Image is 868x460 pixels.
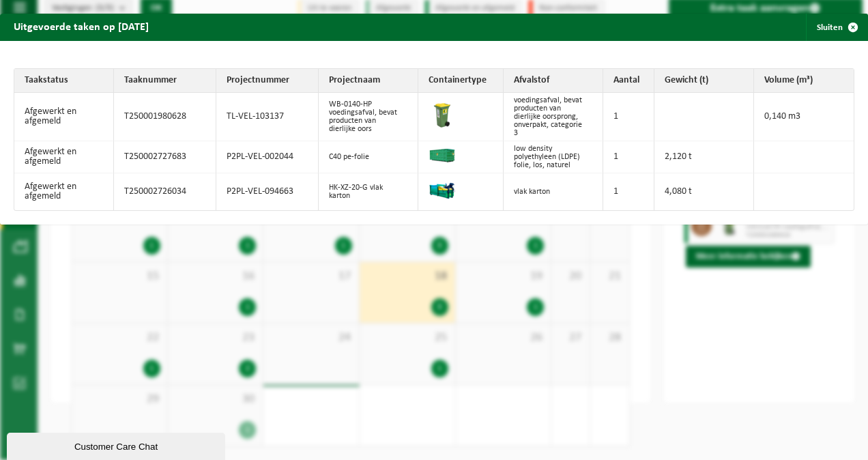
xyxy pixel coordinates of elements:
[429,102,456,129] img: WB-0140-HPE-GN-50
[429,177,456,204] img: HK-XZ-20-GN-12
[14,173,114,210] td: Afgewerkt en afgemeld
[603,141,654,173] td: 1
[754,69,854,93] th: Volume (m³)
[216,69,319,93] th: Projectnummer
[216,173,319,210] td: P2PL-VEL-094663
[603,173,654,210] td: 1
[654,173,754,210] td: 4,080 t
[319,69,418,93] th: Projectnaam
[504,69,603,93] th: Afvalstof
[114,141,216,173] td: T250002727683
[654,141,754,173] td: 2,120 t
[216,93,319,141] td: TL-VEL-103137
[14,93,114,141] td: Afgewerkt en afgemeld
[504,141,603,173] td: low density polyethyleen (LDPE) folie, los, naturel
[603,69,654,93] th: Aantal
[319,173,418,210] td: HK-XZ-20-G vlak karton
[114,69,216,93] th: Taaknummer
[114,93,216,141] td: T250001980628
[319,141,418,173] td: C40 pe-folie
[319,93,418,141] td: WB-0140-HP voedingsafval, bevat producten van dierlijke oors
[654,69,754,93] th: Gewicht (t)
[14,69,114,93] th: Taakstatus
[806,14,867,41] button: Sluiten
[429,149,456,162] img: HK-XC-40-GN-00
[114,173,216,210] td: T250002726034
[216,141,319,173] td: P2PL-VEL-002044
[504,173,603,210] td: vlak karton
[603,93,654,141] td: 1
[504,93,603,141] td: voedingsafval, bevat producten van dierlijke oorsprong, onverpakt, categorie 3
[754,93,854,141] td: 0,140 m3
[418,69,504,93] th: Containertype
[7,430,228,460] iframe: chat widget
[14,141,114,173] td: Afgewerkt en afgemeld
